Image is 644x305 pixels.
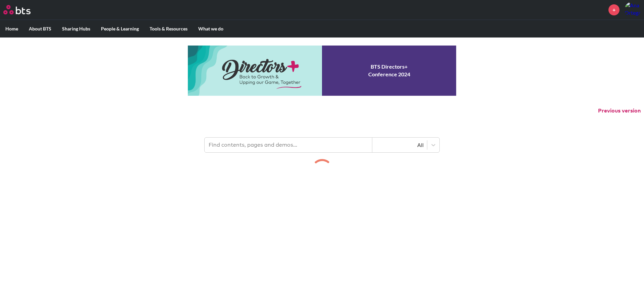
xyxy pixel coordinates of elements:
a: + [608,4,620,15]
a: Profile [625,2,641,18]
label: Tools & Resources [144,20,193,37]
label: People & Learning [96,20,144,37]
label: About BTS [23,20,57,37]
a: Go home [3,5,43,14]
label: Sharing Hubs [57,20,96,37]
img: BTS Logo [3,5,31,14]
img: Ana Ortega [625,2,641,18]
div: All [376,141,424,149]
label: What we do [193,20,229,37]
input: Find contents, pages and demos... [205,138,372,152]
a: Conference 2024 [188,46,456,96]
button: Previous version [598,107,641,115]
